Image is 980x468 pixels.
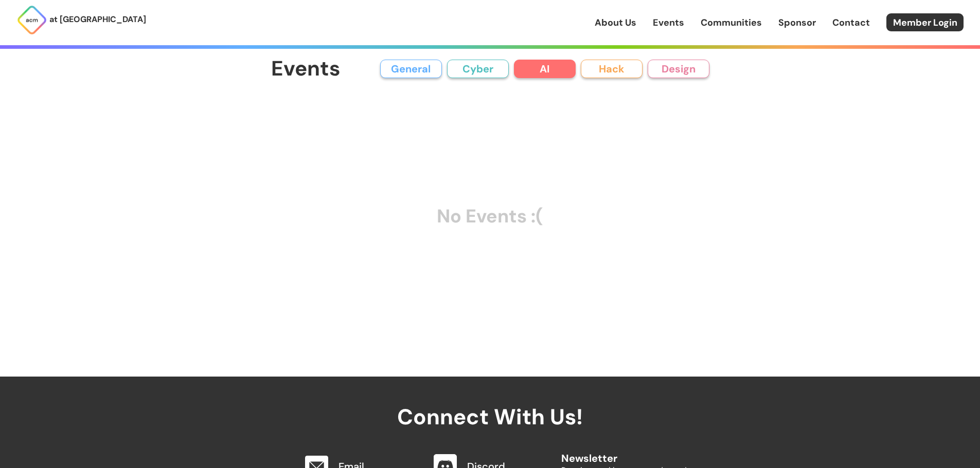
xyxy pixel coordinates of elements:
[271,99,709,333] div: No Events :(
[514,60,576,78] button: AI
[380,60,442,78] button: General
[832,16,870,29] a: Contact
[447,60,509,78] button: Cyber
[886,13,964,31] a: Member Login
[595,16,636,29] a: About Us
[653,16,684,29] a: Events
[648,60,709,78] button: Design
[16,5,47,35] img: ACM Logo
[561,442,687,464] h2: Newsletter
[294,377,687,429] h2: Connect With Us!
[778,16,816,29] a: Sponsor
[271,58,341,81] h1: Events
[16,5,146,35] a: at [GEOGRAPHIC_DATA]
[581,60,643,78] button: Hack
[49,13,146,26] p: at [GEOGRAPHIC_DATA]
[701,16,762,29] a: Communities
